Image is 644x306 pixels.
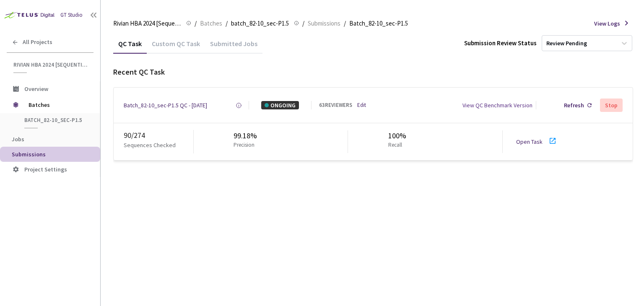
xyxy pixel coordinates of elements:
div: Custom QC Task [147,39,205,54]
div: GT Studio [60,11,83,19]
span: Batches [29,96,86,113]
div: Recent QC Task [113,67,633,78]
span: batch_82-10_sec-P1.5 [231,18,289,29]
span: Overview [24,85,48,93]
span: All Projects [23,39,52,46]
a: Submissions [306,18,342,28]
li: / [302,18,304,29]
div: View QC Benchmark Version [462,101,532,109]
div: 100% [388,130,406,141]
div: 63 REVIEWERS [319,101,352,109]
span: Batch_82-10_sec-P1.5 [349,18,408,29]
span: Submissions [308,18,340,29]
p: Sequences Checked [124,141,176,149]
a: Open Task [516,138,543,145]
div: Stop [605,102,618,109]
li: / [344,18,346,29]
li: / [226,18,228,29]
div: ONGOING [261,101,299,109]
p: Precision [234,141,254,149]
div: QC Task [113,39,147,54]
div: Submitted Jobs [205,39,262,54]
span: Project Settings [24,166,67,173]
span: Jobs [12,135,24,143]
p: Recall [388,141,403,149]
span: View Logs [594,19,620,28]
div: 99.18% [234,130,258,141]
div: Review Pending [546,39,587,47]
span: batch_82-10_sec-P1.5 [24,117,86,124]
a: Edit [357,101,366,109]
span: Submissions [12,150,46,158]
div: 90 / 274 [124,130,193,141]
li: / [195,18,197,29]
div: Refresh [564,101,584,109]
a: Batches [198,18,224,28]
span: Rivian HBA 2024 [Sequential] [113,18,181,29]
a: Batch_82-10_sec-P1.5 QC - [DATE] [124,101,207,109]
div: Submission Review Status [464,39,537,47]
span: Rivian HBA 2024 [Sequential] [13,61,88,68]
span: Batches [200,18,222,29]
